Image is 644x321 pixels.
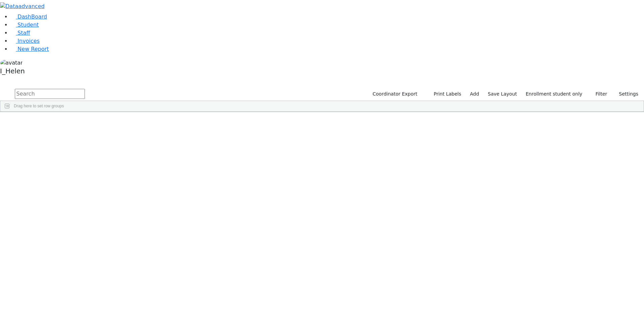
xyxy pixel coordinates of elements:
[610,89,641,99] button: Settings
[11,13,47,20] a: DashBoard
[15,89,85,99] input: Search
[11,22,39,28] a: Student
[18,46,49,52] span: New Report
[11,46,49,52] a: New Report
[467,89,482,99] a: Add
[368,89,420,99] button: Coordinator Export
[426,89,464,99] button: Print Labels
[18,13,47,20] span: DashBoard
[587,89,610,99] button: Filter
[18,38,40,44] span: Invoices
[523,89,585,99] label: Enrollment student only
[11,30,30,36] a: Staff
[18,30,30,36] span: Staff
[14,104,64,108] span: Drag here to set row groups
[11,38,40,44] a: Invoices
[485,89,520,99] button: Save Layout
[18,22,39,28] span: Student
